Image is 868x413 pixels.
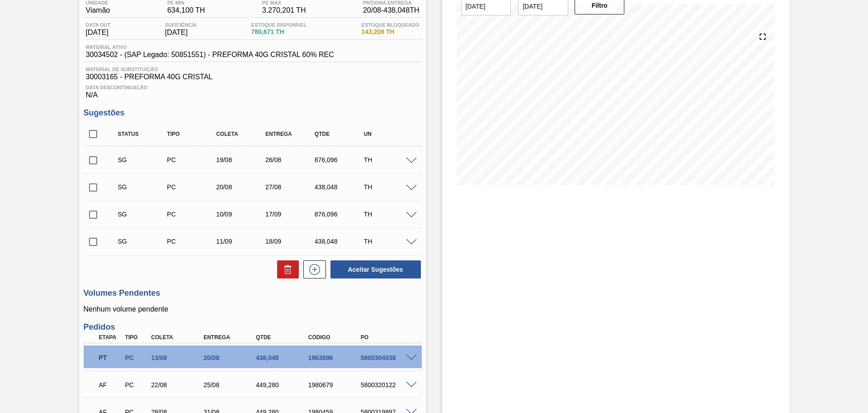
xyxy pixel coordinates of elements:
[251,22,307,28] span: Estoque Disponível
[84,81,422,99] div: N/A
[263,156,318,163] div: 26/08/2025
[263,183,318,191] div: 27/08/2025
[149,381,208,389] div: 22/08/2025
[214,156,269,163] div: 19/08/2025
[97,375,124,395] div: Aguardando Faturamento
[214,131,269,137] div: Coleta
[165,22,197,28] span: Suficiência
[214,211,269,218] div: 10/09/2025
[363,6,420,14] span: 20/08 - 438,048 TH
[86,6,110,14] span: Viamão
[165,183,219,191] div: Pedido de Compra
[99,381,122,389] p: AF
[312,183,367,191] div: 438,048
[263,238,318,245] div: 18/09/2025
[214,238,269,245] div: 11/09/2025
[84,322,422,332] h3: Pedidos
[116,238,170,245] div: Sugestão Criada
[312,238,367,245] div: 438,048
[123,381,150,389] div: Pedido de Compra
[362,238,416,245] div: TH
[273,260,299,279] div: Excluir Sugestões
[116,156,170,163] div: Sugestão Criada
[306,334,365,341] div: Código
[86,67,420,72] span: Material de Substituição
[165,211,219,218] div: Pedido de Compra
[362,211,416,218] div: TH
[84,305,422,313] p: Nenhum volume pendente
[167,6,205,14] span: 634,100 TH
[86,73,420,81] span: 30003165 - PREFORMA 40G CRISTAL
[254,334,312,341] div: Qtde
[359,354,417,361] div: 5800304038
[330,260,421,279] button: Aceitar Sugestões
[251,29,307,35] span: 780,671 TH
[99,354,122,361] p: PT
[362,131,416,137] div: UN
[97,348,124,368] div: Pedido em Trânsito
[361,22,419,28] span: Estoque Bloqueado
[116,183,170,191] div: Sugestão Criada
[201,334,260,341] div: Entrega
[86,44,334,50] span: Material ativo
[312,131,367,137] div: Qtde
[254,354,312,361] div: 438,048
[84,108,422,118] h3: Sugestões
[84,288,422,298] h3: Volumes Pendentes
[86,51,334,59] span: 30034502 - (SAP Legado: 50851551) - PREFORMA 40G CRISTAL 60% REC
[123,334,150,341] div: Tipo
[86,85,420,90] span: Data Descontinuação
[263,131,318,137] div: Entrega
[362,183,416,191] div: TH
[299,260,326,279] div: Nova sugestão
[214,183,269,191] div: 20/08/2025
[306,354,365,361] div: 1963696
[149,354,208,361] div: 13/08/2025
[312,211,367,218] div: 876,096
[165,29,197,37] span: [DATE]
[263,211,318,218] div: 17/09/2025
[201,381,260,389] div: 25/08/2025
[359,381,417,389] div: 5800320122
[312,156,367,163] div: 876,096
[116,131,170,137] div: Status
[97,334,124,341] div: Etapa
[165,156,219,163] div: Pedido de Compra
[165,238,219,245] div: Pedido de Compra
[262,6,306,14] span: 3.270,201 TH
[361,29,419,35] span: 143,208 TH
[149,334,208,341] div: Coleta
[116,211,170,218] div: Sugestão Criada
[201,354,260,361] div: 20/08/2025
[326,259,422,279] div: Aceitar Sugestões
[362,156,416,163] div: TH
[254,381,312,389] div: 449,280
[86,22,111,28] span: Data out
[86,29,111,37] span: [DATE]
[123,354,150,361] div: Pedido de Compra
[359,334,417,341] div: PO
[165,131,219,137] div: Tipo
[306,381,365,389] div: 1980679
